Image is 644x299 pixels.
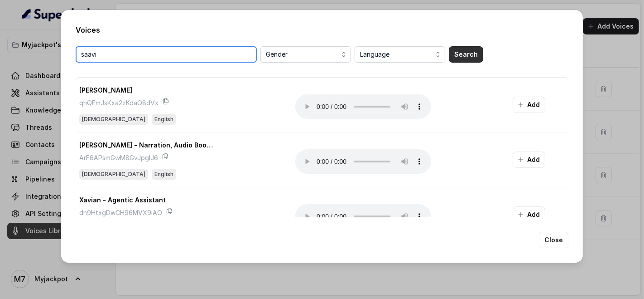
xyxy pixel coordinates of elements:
[513,97,545,113] button: Add
[152,114,176,125] span: English
[355,46,445,63] button: Language
[513,206,545,223] button: Add
[295,204,431,229] audio: Your browser does not support the audio element.
[360,49,442,60] span: Language
[79,114,148,125] span: [DEMOGRAPHIC_DATA]
[79,98,159,108] p: qhQFmJsKxa2zKdaO8dVx
[295,149,431,174] audio: Your browser does not support the audio element.
[152,169,176,180] span: English
[79,169,148,180] span: [DEMOGRAPHIC_DATA]
[449,46,483,63] button: Search
[79,140,215,151] p: [PERSON_NAME] - Narration, Audio Books, Chocolatey Voice
[76,25,568,35] h2: Voices
[539,232,568,248] button: Close
[79,85,132,96] p: [PERSON_NAME]
[76,46,257,63] input: Search by VoiceID or Name
[79,195,166,206] p: Xavian - Agentic Assistant
[266,49,347,60] span: Gender
[513,152,545,168] button: Add
[260,46,351,63] button: Gender
[79,152,158,163] p: ArF6APsmGwM8GvJpglJ6
[295,94,431,119] audio: Your browser does not support the audio element.
[79,207,162,218] p: dn9HtxgDwCH96MVX9iAO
